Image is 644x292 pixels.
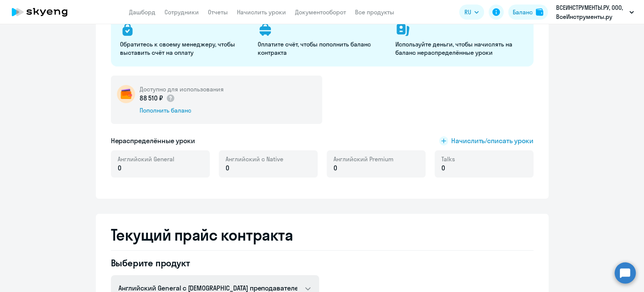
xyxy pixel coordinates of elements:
[334,163,337,173] span: 0
[258,40,386,57] p: Оплатите счёт, чтобы пополнить баланс контракта
[118,155,174,163] span: Английский General
[140,85,224,93] h5: Доступно для использования
[536,8,543,16] img: balance
[164,8,199,16] a: Сотрудники
[508,5,548,20] button: Балансbalance
[208,8,228,16] a: Отчеты
[451,136,533,146] span: Начислить/списать уроки
[441,155,455,163] span: Talks
[237,8,286,16] a: Начислить уроки
[441,163,445,173] span: 0
[395,40,524,57] p: Используйте деньги, чтобы начислять на баланс нераспределённые уроки
[556,3,626,21] p: ВСЕИНСТРУМЕНТЫ.РУ, ООО, ВсеИнструменты.ру
[295,8,346,16] a: Документооборот
[459,5,484,20] button: RU
[111,257,319,269] h4: Выберите продукт
[355,8,394,16] a: Все продукты
[552,3,638,21] button: ВСЕИНСТРУМЕНТЫ.РУ, ООО, ВсеИнструменты.ру
[140,93,175,103] p: 88 510 ₽
[120,40,249,57] p: Обратитесь к своему менеджеру, чтобы выставить счёт на оплату
[111,226,533,244] h2: Текущий прайс контракта
[140,106,224,114] div: Пополнить баланс
[226,163,229,173] span: 0
[117,85,135,103] img: wallet-circle.png
[334,155,393,163] span: Английский Premium
[464,8,471,17] span: RU
[129,8,155,16] a: Дашборд
[513,8,533,17] div: Баланс
[118,163,121,173] span: 0
[111,136,195,146] h5: Нераспределённые уроки
[226,155,283,163] span: Английский с Native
